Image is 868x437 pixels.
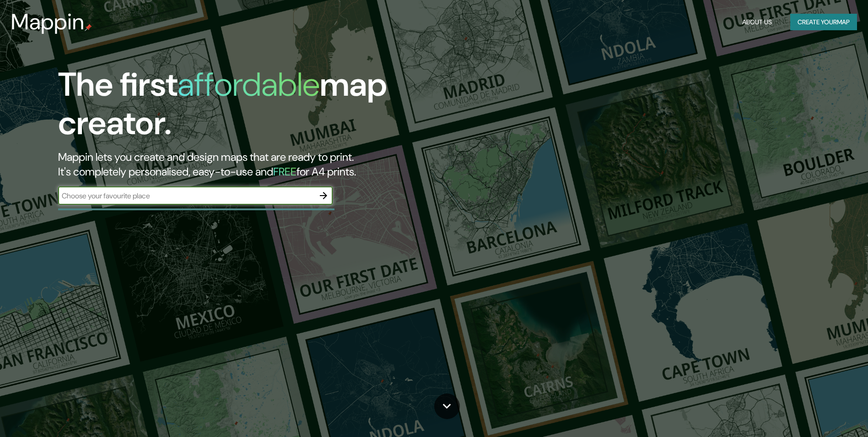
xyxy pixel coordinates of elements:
h2: Mappin lets you create and design maps that are ready to print. It's completely personalised, eas... [58,150,492,179]
h5: FREE [273,164,297,179]
h1: The first map creator. [58,66,492,150]
button: Create yourmap [790,14,857,31]
button: About Us [739,14,776,31]
h3: Mappin [11,9,85,35]
input: Choose your favourite place [58,191,314,201]
h1: affordable [178,63,320,106]
img: mappin-pin [85,24,92,31]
